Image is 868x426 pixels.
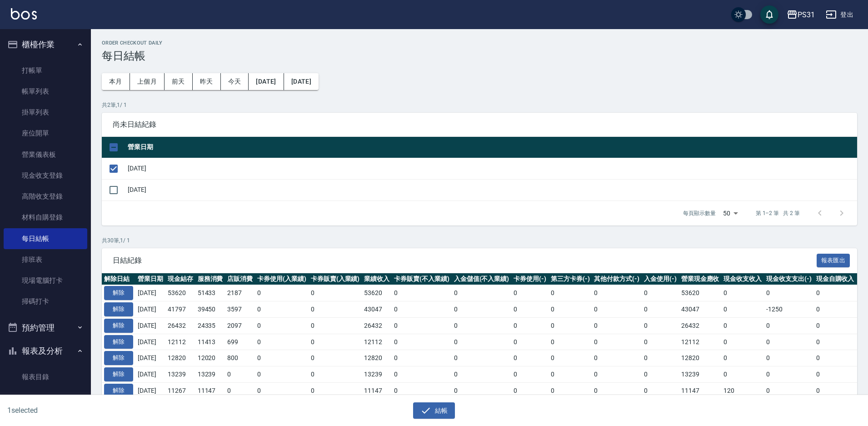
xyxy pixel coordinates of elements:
[309,366,362,383] td: 0
[102,40,857,46] h2: Order checkout daily
[4,186,87,207] a: 高階收支登錄
[756,209,800,217] p: 第 1–2 筆 共 2 筆
[362,317,392,334] td: 26432
[165,285,195,301] td: 53620
[225,350,255,366] td: 800
[679,382,722,399] td: 11147
[102,73,130,90] button: 本月
[225,301,255,318] td: 3597
[221,73,249,90] button: 今天
[511,334,549,350] td: 0
[822,6,857,23] button: 登出
[511,273,549,285] th: 卡券使用(-)
[193,73,221,90] button: 昨天
[165,334,195,350] td: 12112
[4,387,87,408] a: 消費分析儀表板
[135,285,165,301] td: [DATE]
[113,120,846,129] span: 尚未日結紀錄
[195,366,225,383] td: 13239
[721,350,764,366] td: 0
[511,382,549,399] td: 0
[195,334,225,350] td: 11413
[549,301,592,318] td: 0
[4,123,87,144] a: 座位開單
[4,291,87,312] a: 掃碼打卡
[225,382,255,399] td: 0
[255,366,309,383] td: 0
[764,382,814,399] td: 0
[592,301,642,318] td: 0
[764,366,814,383] td: 0
[721,273,764,285] th: 現金收支收入
[764,285,814,301] td: 0
[135,382,165,399] td: [DATE]
[102,50,857,62] h3: 每日結帳
[255,285,309,301] td: 0
[549,273,592,285] th: 第三方卡券(-)
[4,339,87,363] button: 報表及分析
[719,201,741,226] div: 50
[225,334,255,350] td: 699
[679,334,722,350] td: 12112
[4,102,87,123] a: 掛單列表
[642,317,679,334] td: 0
[102,101,857,109] p: 共 2 筆, 1 / 1
[309,317,362,334] td: 0
[362,285,392,301] td: 53620
[165,350,195,366] td: 12820
[309,350,362,366] td: 0
[102,273,135,285] th: 解除日結
[392,382,452,399] td: 0
[679,273,722,285] th: 營業現金應收
[195,350,225,366] td: 12020
[165,301,195,318] td: 41797
[642,366,679,383] td: 0
[721,366,764,383] td: 0
[255,334,309,350] td: 0
[511,317,549,334] td: 0
[225,317,255,334] td: 2097
[104,351,133,365] button: 解除
[309,273,362,285] th: 卡券販賣(入業績)
[392,350,452,366] td: 0
[392,301,452,318] td: 0
[309,334,362,350] td: 0
[113,256,817,265] span: 日結紀錄
[511,285,549,301] td: 0
[195,317,225,334] td: 24335
[362,301,392,318] td: 43047
[104,335,133,349] button: 解除
[814,285,857,301] td: 0
[165,73,193,90] button: 前天
[392,334,452,350] td: 0
[195,273,225,285] th: 服務消費
[4,60,87,81] a: 打帳單
[511,301,549,318] td: 0
[195,382,225,399] td: 11147
[309,301,362,318] td: 0
[362,334,392,350] td: 12112
[814,301,857,318] td: 0
[798,9,815,20] div: PS31
[125,158,857,179] td: [DATE]
[814,382,857,399] td: 0
[679,366,722,383] td: 13239
[135,301,165,318] td: [DATE]
[362,273,392,285] th: 業績收入
[165,317,195,334] td: 26432
[764,334,814,350] td: 0
[549,317,592,334] td: 0
[721,334,764,350] td: 0
[452,301,512,318] td: 0
[642,285,679,301] td: 0
[255,273,309,285] th: 卡券使用(入業績)
[195,301,225,318] td: 39450
[104,384,133,398] button: 解除
[452,382,512,399] td: 0
[225,285,255,301] td: 2187
[309,285,362,301] td: 0
[814,350,857,366] td: 0
[511,350,549,366] td: 0
[592,334,642,350] td: 0
[165,382,195,399] td: 11267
